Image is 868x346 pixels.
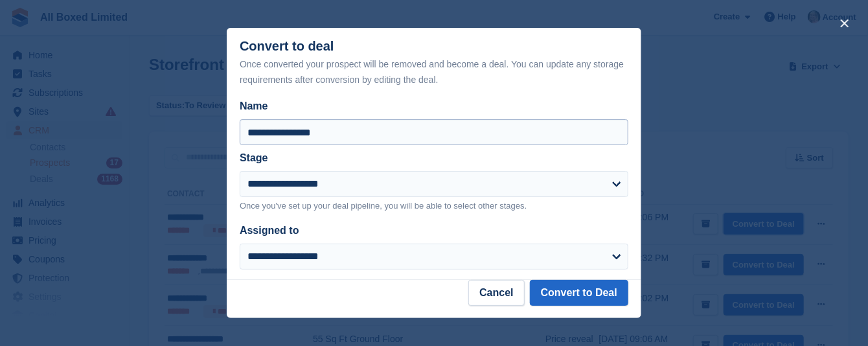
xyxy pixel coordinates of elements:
[834,13,855,34] button: close
[240,200,628,213] p: Once you've set up your deal pipeline, you will be able to select other stages.
[240,225,299,236] label: Assigned to
[530,280,628,306] button: Convert to Deal
[468,280,524,306] button: Cancel
[240,39,628,87] div: Convert to deal
[240,98,628,114] label: Name
[240,152,268,163] label: Stage
[240,56,628,87] div: Once converted your prospect will be removed and become a deal. You can update any storage requir...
